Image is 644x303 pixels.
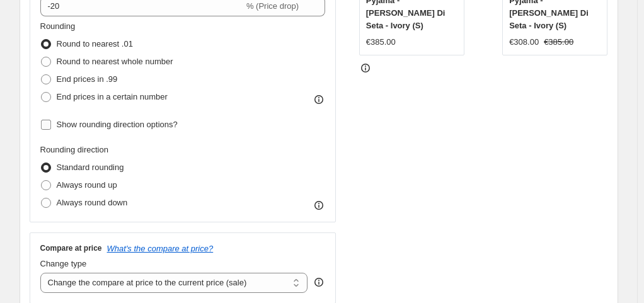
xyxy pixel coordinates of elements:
[57,57,173,66] span: Round to nearest whole number
[57,163,124,172] span: Standard rounding
[40,259,87,268] span: Change type
[107,244,214,253] button: What's the compare at price?
[509,36,539,49] div: €308.00
[366,36,396,49] div: €385.00
[57,120,178,129] span: Show rounding direction options?
[40,243,102,253] h3: Compare at price
[313,276,325,289] div: help
[544,36,573,49] strike: €385.00
[57,180,117,190] span: Always round up
[40,145,108,154] span: Rounding direction
[57,198,128,207] span: Always round down
[57,39,133,49] span: Round to nearest .01
[246,1,299,11] span: % (Price drop)
[57,92,168,101] span: End prices in a certain number
[57,74,118,84] span: End prices in .99
[40,21,76,31] span: Rounding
